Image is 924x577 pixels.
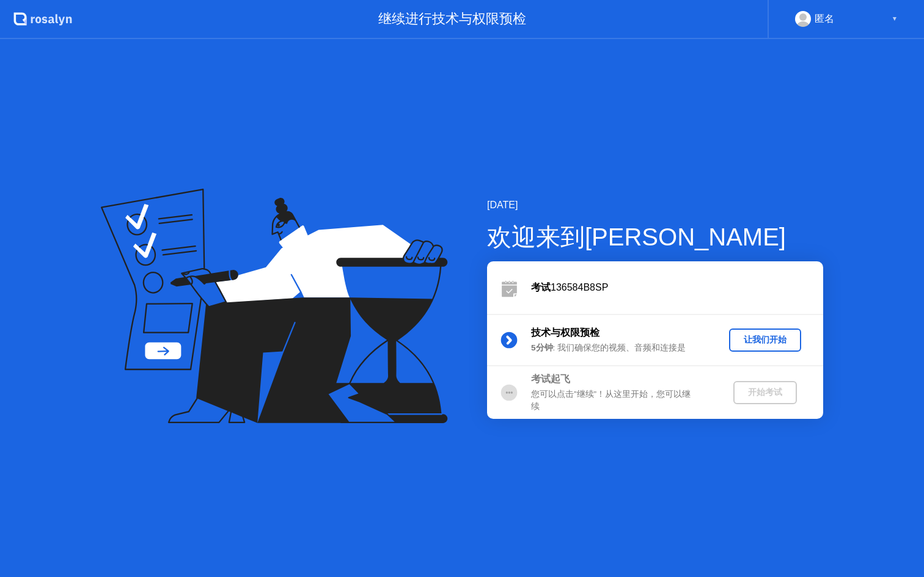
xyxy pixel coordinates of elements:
[531,280,823,295] div: 136584B8SP
[531,342,707,354] div: : 我们确保您的视频、音频和连接是
[738,386,792,398] div: 开始考试
[531,343,553,352] b: 5分钟
[734,334,796,346] div: 让我们开始
[531,374,570,384] b: 考试起飞
[733,381,797,404] button: 开始考试
[815,11,834,27] div: 匿名
[531,327,599,338] b: 技术与权限预检
[892,11,898,27] div: ▼
[531,282,551,292] b: 考试
[531,388,707,413] div: 您可以点击”继续”！从这里开始，您可以继续
[487,198,823,212] div: [DATE]
[487,219,823,255] div: 欢迎来到[PERSON_NAME]
[729,328,801,352] button: 让我们开始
